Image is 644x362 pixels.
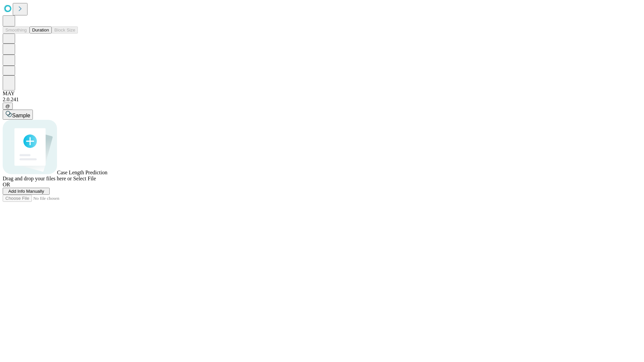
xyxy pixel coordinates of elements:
[3,97,641,103] div: 2.0.241
[52,26,78,34] button: Block Size
[3,110,33,120] button: Sample
[57,170,107,175] span: Case Length Prediction
[12,113,30,118] span: Sample
[3,26,30,34] button: Smoothing
[8,189,44,194] span: Add Info Manually
[3,188,50,195] button: Add Info Manually
[30,26,52,34] button: Duration
[5,104,10,109] span: @
[73,176,96,181] span: Select File
[3,103,13,110] button: @
[3,176,72,181] span: Drag and drop your files here or
[3,182,10,187] span: OR
[3,90,641,97] div: MAY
